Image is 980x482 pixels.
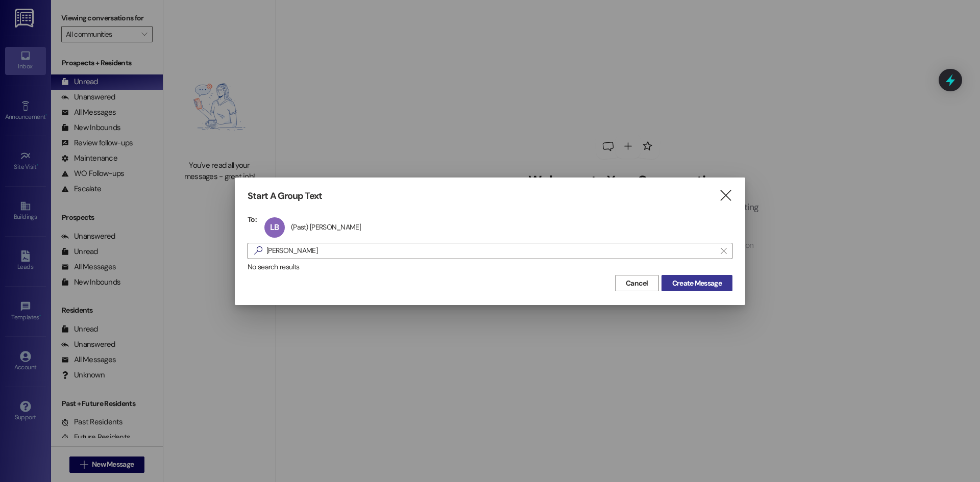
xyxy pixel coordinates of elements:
[248,190,322,202] h3: Start A Group Text
[661,275,732,291] button: Create Message
[248,262,732,272] div: No search results
[615,275,659,291] button: Cancel
[291,222,361,232] div: (Past) [PERSON_NAME]
[721,247,726,255] i: 
[248,215,257,224] h3: To:
[626,278,648,289] span: Cancel
[719,190,732,201] i: 
[270,222,279,233] span: LB
[250,245,266,256] i: 
[672,278,722,289] span: Create Message
[716,243,732,259] button: Clear text
[266,244,716,258] input: Search for any contact or apartment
